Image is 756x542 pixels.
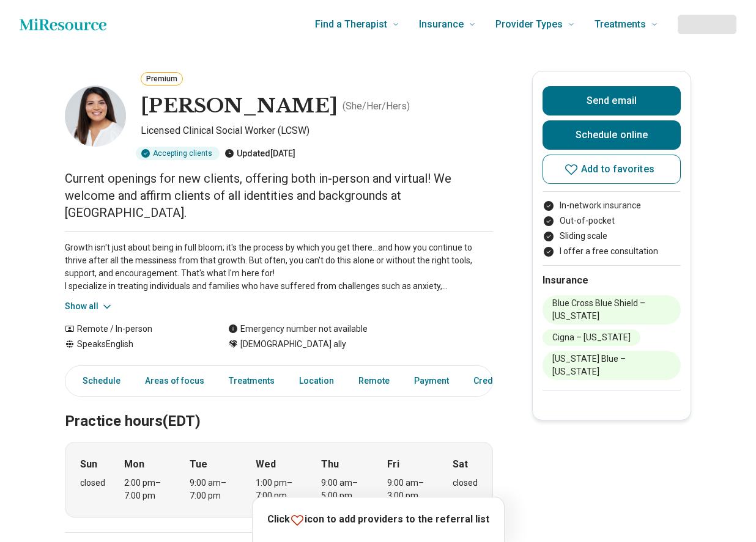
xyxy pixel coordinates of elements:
a: Areas of focus [138,368,212,394]
div: 9:00 am – 5:00 pm [321,477,368,502]
li: [US_STATE] Blue – [US_STATE] [543,351,681,380]
p: ( She/Her/Hers ) [343,99,410,114]
button: Add to favorites [543,155,681,184]
button: Show all [65,300,113,313]
p: Licensed Clinical Social Worker (LCSW) [141,123,493,142]
div: Updated [DATE] [224,147,295,160]
strong: Mon [124,457,144,472]
img: Jessica Collins, Licensed Clinical Social Worker (LCSW) [65,86,126,147]
button: Premium [141,72,183,86]
span: Find a Therapist [315,16,387,33]
li: In-network insurance [543,199,681,212]
div: 9:00 am – 3:00 pm [387,477,434,502]
h2: Practice hours (EDT) [65,382,493,432]
strong: Tue [190,457,207,472]
li: Cigna – [US_STATE] [543,329,640,346]
strong: Sun [80,457,97,472]
li: Out-of-pocket [543,214,681,227]
span: Add to favorites [581,164,654,174]
p: Growth isn't just about being in full bloom; it's the process by which you get there...and how yo... [65,241,493,293]
a: Home page [20,12,106,37]
a: Payment [407,368,456,394]
span: [DEMOGRAPHIC_DATA] ally [240,338,346,351]
div: 1:00 pm – 7:00 pm [256,477,303,502]
li: I offer a free consultation [543,245,681,258]
div: closed [80,477,105,489]
div: 9:00 am – 7:00 pm [190,477,237,502]
div: closed [453,477,478,489]
strong: Sat [453,457,468,472]
ul: Payment options [543,199,681,258]
strong: Thu [321,457,339,472]
div: Emergency number not available [228,323,368,335]
span: Insurance [419,16,464,33]
span: Provider Types [495,16,563,33]
div: Accepting clients [136,147,220,160]
a: Location [292,368,341,394]
a: Schedule online [543,120,681,150]
div: Remote / In-person [65,323,204,335]
div: When does the program meet? [65,442,493,518]
div: Speaks English [65,338,204,351]
h2: Insurance [543,273,681,288]
p: Current openings for new clients, offering both in-person and virtual! We welcome and affirm clie... [65,170,493,221]
a: Credentials [466,368,527,394]
div: 2:00 pm – 7:00 pm [124,477,171,502]
strong: Wed [256,457,276,472]
span: Treatments [595,16,646,33]
button: Send email [543,86,681,115]
a: Treatments [221,368,282,394]
a: Remote [351,368,397,394]
a: Schedule [68,368,128,394]
h1: [PERSON_NAME] [141,93,338,119]
li: Blue Cross Blue Shield – [US_STATE] [543,295,681,324]
p: Click icon to add providers to the referral list [267,512,489,527]
li: Sliding scale [543,230,681,243]
strong: Fri [387,457,399,472]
